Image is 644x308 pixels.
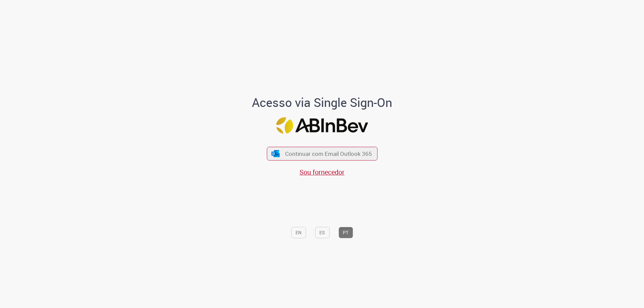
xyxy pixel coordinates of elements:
button: EN [291,227,306,238]
h1: Acesso via Single Sign-On [229,96,415,109]
button: ícone Azure/Microsoft 360 Continuar com Email Outlook 365 [267,147,377,161]
a: Sou fornecedor [300,168,344,177]
img: ícone Azure/Microsoft 360 [271,150,280,157]
button: PT [338,227,353,238]
span: Continuar com Email Outlook 365 [285,150,372,158]
button: ES [315,227,329,238]
img: Logo ABInBev [276,117,368,134]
